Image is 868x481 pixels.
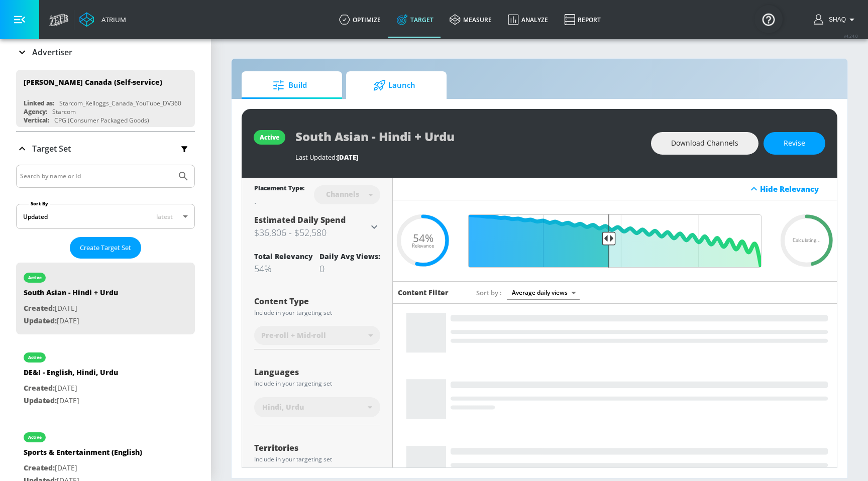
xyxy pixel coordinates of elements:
button: Open Resource Center [754,5,783,33]
div: activeSouth Asian - Hindi + UrduCreated:[DATE]Updated:[DATE] [16,263,195,334]
div: Atrium [97,15,126,24]
div: Starcom_Kelloggs_Canada_YouTube_DV360 [59,99,181,107]
div: Channels [321,190,364,198]
p: [DATE] [24,315,118,327]
div: [PERSON_NAME] Canada (Self-service)Linked as:Starcom_Kelloggs_Canada_YouTube_DV360Agency:StarcomV... [16,70,195,127]
span: Created: [24,303,55,313]
div: Estimated Daily Spend$36,806 - $52,580 [254,214,380,239]
p: Target Set [32,143,71,154]
a: optimize [331,2,389,38]
div: South Asian - Hindi + Urdu [24,288,118,302]
div: Include in your targeting set [254,381,380,387]
div: active [28,355,42,360]
div: 0 [319,263,380,275]
label: Sort By [29,200,50,207]
div: Hindi, Urdu [254,397,380,417]
p: [DATE] [24,382,118,395]
div: Hide Relevancy [393,178,837,200]
span: [DATE] [337,153,358,162]
span: Download Channels [671,137,738,150]
div: Updated [23,212,48,221]
a: measure [442,2,500,38]
div: DE&I - English, Hindi, Urdu [24,368,118,382]
div: active [28,435,42,440]
span: 54% [413,233,433,244]
span: Created: [24,463,55,472]
a: Analyze [500,2,556,38]
p: Advertiser [32,47,72,58]
span: Sort by [476,288,502,297]
div: Advertiser [16,38,195,66]
div: activeDE&I - English, Hindi, UrduCreated:[DATE]Updated:[DATE] [16,342,195,414]
div: Content Type [254,297,380,305]
span: Create Target Set [80,242,131,254]
div: Last Updated: [295,153,641,162]
div: Vertical: [24,116,49,125]
h6: Content Filter [398,288,449,297]
input: Final Threshold [463,214,767,268]
div: Starcom [52,107,76,116]
div: Include in your targeting set [254,310,380,316]
div: Placement Type: [254,184,304,194]
h3: $36,806 - $52,580 [254,225,368,239]
div: Hide Relevancy [760,184,831,194]
span: Created: [24,383,55,393]
span: Hindi, Urdu [262,402,304,412]
a: Report [556,2,609,38]
div: active [260,133,279,142]
span: Pre-roll + Mid-roll [261,330,326,340]
button: Revise [764,132,825,155]
span: Revise [784,137,805,150]
div: Languages [254,368,380,376]
span: Relevance [412,244,434,249]
div: Average daily views [507,286,580,299]
button: Shaq [814,14,858,26]
div: 54% [254,263,313,275]
div: [PERSON_NAME] Canada (Self-service) [24,77,162,87]
p: [DATE] [24,462,142,474]
span: login as: shaquille.huang@zefr.com [825,16,846,23]
span: Calculating... [793,238,821,244]
a: Atrium [79,12,126,27]
div: CPG (Consumer Packaged Goods) [54,116,149,125]
span: Launch [356,73,432,97]
span: v 4.24.0 [844,33,858,39]
span: latest [156,212,173,221]
div: Daily Avg Views: [319,252,380,261]
a: Target [389,2,442,38]
div: active [28,275,42,280]
div: Include in your targeting set [254,456,380,462]
span: Updated: [24,316,57,325]
button: Download Channels [651,132,758,155]
div: Total Relevancy [254,252,313,261]
span: Build [252,73,328,97]
p: [DATE] [24,395,118,407]
span: Updated: [24,396,57,405]
div: Agency: [24,107,47,116]
div: Linked as: [24,99,54,107]
div: Territories [254,444,380,452]
input: Search by name or Id [20,170,172,183]
span: Estimated Daily Spend [254,214,346,225]
button: Create Target Set [70,237,141,259]
p: [DATE] [24,302,118,315]
div: Sports & Entertainment (English) [24,447,142,462]
div: Target Set [16,132,195,165]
